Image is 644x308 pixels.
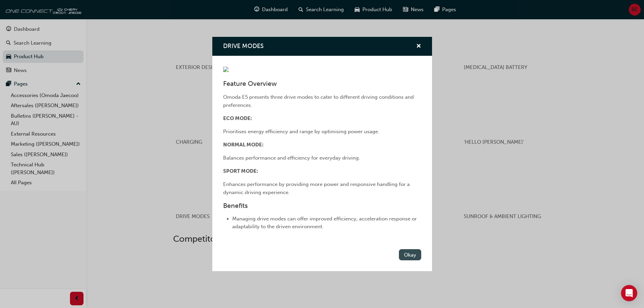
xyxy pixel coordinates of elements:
img: 53bc7687-260b-47a8-b508-975af9a11498.jpg [223,67,229,72]
button: Okay [399,249,421,260]
span: SPORT MODE: [223,168,258,174]
h3: Feature Overview [223,80,421,88]
span: Omoda E5 presents three drive modes to cater to different driving conditions and preferences. [223,94,415,108]
span: DRIVE MODES [223,42,264,50]
li: Managing drive modes can offer improved efficiency, acceleration response or adaptability to the ... [232,215,421,230]
span: ECO MODE: [223,115,252,121]
span: Balances performance and efficiency for everyday driving. [223,155,360,161]
span: NORMAL MODE: [223,142,264,148]
h3: Benefits [223,202,421,210]
div: Open Intercom Messenger [621,285,637,301]
span: cross-icon [416,44,421,50]
button: cross-icon [416,42,421,51]
div: DRIVE MODES [212,37,432,271]
span: Prioritises energy efficiency and range by optimising power usage. [223,128,379,135]
span: Enhances performance by providing more power and responsive handling for a dynamic driving experi... [223,181,411,195]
